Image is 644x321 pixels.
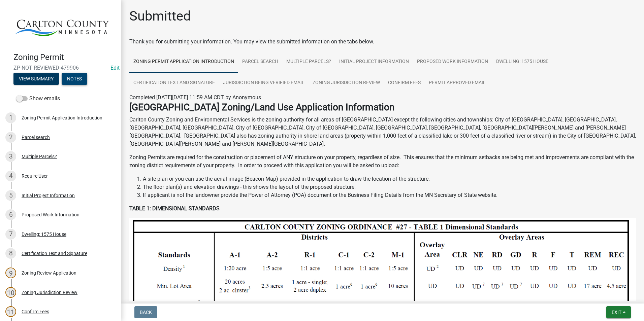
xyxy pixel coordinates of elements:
[309,72,384,94] a: Zoning Jurisdiction Review
[5,132,16,143] div: 2
[282,51,335,73] a: Multiple Parcels?
[5,267,16,278] div: 9
[219,72,309,94] a: Jurisdiction Being Verified Email
[129,94,261,101] span: Completed [DATE][DATE] 11:59 AM CDT by Anonymous
[143,183,636,191] li: The floor plan(s) and elevation drawings - this shows the layout of the proposed structure.
[238,51,282,73] a: Parcel search
[13,65,108,71] span: ZP-NOT REVIEWED-479906
[22,193,75,198] div: Initial Project Information
[129,205,220,212] strong: TABLE 1: DIMENSIONAL STANDARDS
[5,248,16,259] div: 8
[129,38,636,46] div: Thank you for submitting your information. You may view the submitted information on the tabs below.
[16,95,60,103] label: Show emails
[22,309,49,314] div: Confirm Fees
[22,115,102,120] div: Zoning Permit Application Introduction
[129,51,238,73] a: Zoning Permit Application Introduction
[110,65,120,71] a: Edit
[143,175,636,183] li: A site plan or you can use the aerial image (Beacon Map) provided in the application to draw the ...
[62,73,87,85] button: Notes
[22,154,57,159] div: Multiple Parcels?
[129,153,636,170] p: Zoning Permits are required for the construction or placement of ANY structure on your property, ...
[5,112,16,123] div: 1
[13,77,59,82] wm-modal-confirm: Summary
[140,310,152,315] span: Back
[22,290,77,295] div: Zoning Jurisdiction Review
[129,72,219,94] a: Certification Text and Signature
[13,73,59,85] button: View Summary
[13,52,116,62] h4: Zoning Permit
[5,306,16,317] div: 11
[129,116,636,148] p: Carlton County Zoning and Environmental Services is the zoning authority for all areas of [GEOGRA...
[129,8,191,24] h1: Submitted
[22,251,87,256] div: Certification Text and Signature
[22,135,50,140] div: Parcel search
[612,310,621,315] span: Exit
[62,77,87,82] wm-modal-confirm: Notes
[5,287,16,298] div: 10
[5,190,16,201] div: 5
[425,72,490,94] a: Permit Approved Email
[606,306,631,318] button: Exit
[22,271,76,275] div: Zoning Review Application
[5,151,16,162] div: 3
[413,51,492,73] a: Proposed Work Information
[134,306,157,318] button: Back
[129,102,394,113] strong: [GEOGRAPHIC_DATA] Zoning/Land Use Application Information
[110,65,120,71] wm-modal-confirm: Edit Application Number
[22,212,79,217] div: Proposed Work Information
[5,171,16,181] div: 4
[13,7,110,45] img: Carlton County, Minnesota
[492,51,552,73] a: Dwelling: 1575 House
[22,174,48,178] div: Require User
[5,229,16,240] div: 7
[22,232,66,237] div: Dwelling: 1575 House
[5,209,16,220] div: 6
[143,191,636,199] li: If applicant is not the landowner provide the Power of Attorney (POA) document or the Business Fi...
[335,51,413,73] a: Initial Project Information
[384,72,425,94] a: Confirm Fees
